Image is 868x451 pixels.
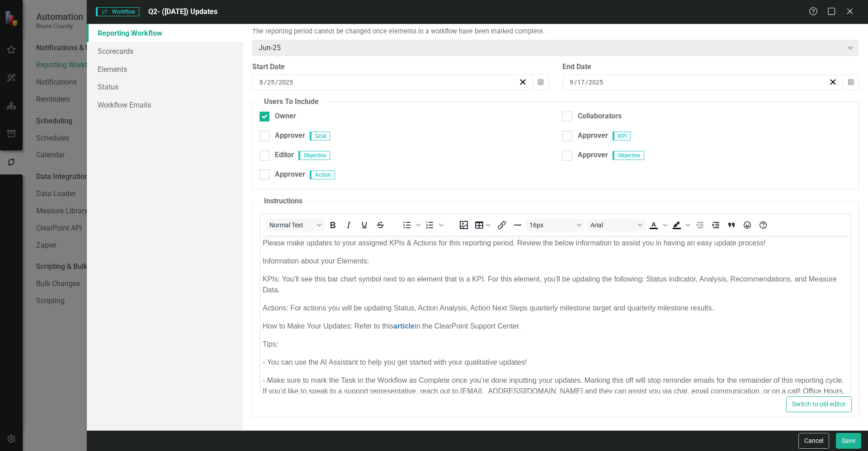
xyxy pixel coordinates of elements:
span: Objective [298,151,330,160]
a: Workflow Emails [87,96,243,114]
span: / [275,78,278,86]
span: Arial [590,221,635,229]
button: Switch to old editor [786,396,852,412]
div: Text color Black [646,219,669,231]
button: Cancel [798,433,829,449]
button: Insert/edit link [494,219,509,231]
button: Font Arial [587,219,646,231]
button: Block Normal Text [266,219,325,231]
span: Objective [613,151,644,160]
span: The reporting period cannot be changed once elements in a workflow have been marked complete. [252,27,545,37]
span: / [585,78,588,86]
button: Decrease indent [692,219,708,231]
span: Normal Text [269,221,314,229]
span: / [574,78,577,86]
button: Horizontal line [510,219,525,231]
legend: Users To Include [259,97,323,107]
iframe: Rich Text Area [260,235,851,393]
span: Action [310,170,335,179]
button: Strikethrough [373,219,388,231]
div: Approver [578,150,608,160]
p: - Make sure to mark the Task in the Workflow as Complete once you’re done inputting your updates.... [2,140,588,172]
span: 16px [529,221,574,229]
button: Emojis [740,219,755,231]
a: Scorecards [87,42,243,60]
div: Owner [275,111,296,122]
a: Elements [87,60,243,78]
div: Approver [275,131,305,141]
div: Collaborators [578,111,622,122]
span: Workflow [96,7,139,16]
span: / [264,78,267,86]
div: End Date [562,62,859,72]
button: Font size 16px [526,219,585,231]
div: Bullet list [399,219,422,231]
legend: Instructions [259,196,307,207]
div: Approver [578,131,608,141]
button: Table [472,219,494,231]
button: Italic [341,219,356,231]
div: Editor [275,150,294,160]
div: Jun-25 [259,42,843,53]
button: Blockquote [724,219,739,231]
button: Insert image [456,219,472,231]
a: Reporting Workflow [87,24,243,42]
button: Help [755,219,771,231]
button: Increase indent [708,219,723,231]
a: Status [87,78,243,96]
div: Numbered list [422,219,445,231]
div: Background color Black [669,219,692,231]
span: Goal [310,132,330,141]
span: KPI [613,132,631,141]
button: Bold [325,219,340,231]
div: Start Date [252,62,549,72]
div: Approver [275,169,305,180]
button: Underline [357,219,372,231]
span: Q2- ([DATE]) Updates [148,7,217,16]
button: Save [836,433,861,449]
